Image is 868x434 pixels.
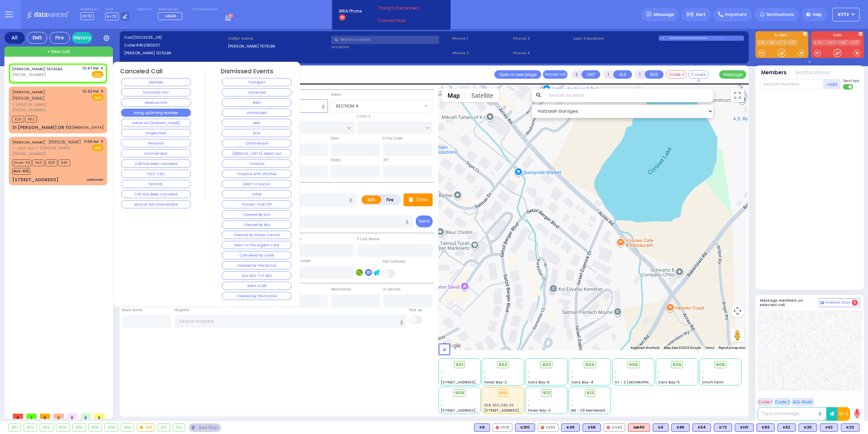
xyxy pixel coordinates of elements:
[493,423,512,432] div: FD31
[105,7,130,12] label: Lines
[496,426,499,429] img: red-radio-icon.svg
[513,50,571,56] span: Phone 4
[571,380,593,385] span: Sanz Bay-4
[692,423,711,432] div: BLS
[137,7,152,12] label: Night unit
[542,361,551,368] span: 903
[571,408,609,413] span: BG - 29 Merriewold S.
[120,68,162,75] h4: Canceled Call
[440,341,462,350] img: Google
[819,298,860,307] button: Internal Chat 3
[658,380,680,385] span: Sanz Bay-5
[45,159,57,166] span: K58
[48,139,81,145] span: [PERSON_NAME]
[81,414,91,419] span: 0
[735,423,754,432] div: K101
[331,100,423,112] span: SECTION 4
[494,70,541,79] a: Open in new page
[571,370,573,375] span: -
[12,159,32,166] span: Driver-K6
[12,176,59,183] div: [STREET_ADDRESS]
[124,35,225,40] label: Cad:
[105,13,119,20] span: K-72
[498,361,507,368] span: 902
[222,241,292,249] button: Went to the Urgent Care
[484,403,514,408] span: K58, K60, K49, K6
[331,136,339,141] label: Floor
[331,44,450,50] label: Location
[455,390,464,396] span: 909
[228,36,329,41] label: Caller name
[837,40,849,45] a: FD62
[653,423,669,432] div: BLS
[628,423,650,432] div: MB40
[27,10,72,19] img: Logo
[121,424,134,431] div: 909
[515,423,535,432] div: K310
[571,398,573,403] span: -
[105,424,118,431] div: 908
[12,107,46,113] span: [PHONE_NUMBER]
[24,424,37,431] div: 902
[12,145,81,151] span: ר' אשר יעקב - ר' [PERSON_NAME]
[583,423,601,432] div: K58
[121,149,191,157] button: Unattended
[832,8,860,21] button: KY72
[357,114,371,119] label: Cross 2
[645,70,664,79] button: BUS
[820,423,838,432] div: BLS
[357,237,379,242] label: P Last Name
[124,50,225,56] label: [PERSON_NAME] TEITELBA
[378,5,431,11] span: Trying to Reconnect...
[716,361,725,368] span: 908
[441,380,505,385] span: [STREET_ADDRESS][PERSON_NAME]
[692,423,711,432] div: K54
[498,389,509,397] div: 910
[121,139,191,147] button: Personal
[228,43,329,49] label: [PERSON_NAME] TEITELBA
[100,65,103,71] span: ✕
[222,180,292,188] button: Went to doctor
[543,390,550,396] span: 912
[121,170,191,178] button: TEST CALL
[586,390,594,396] span: 913
[80,7,97,12] label: Dispatcher
[760,298,819,307] h5: Message members on selected call
[12,66,63,72] a: [PERSON_NAME] TEITELBA
[441,375,443,380] span: -
[94,414,104,419] span: 0
[671,423,690,432] div: K66
[92,94,103,101] span: EMS
[12,72,46,77] span: [PHONE_NUMBER]
[571,403,573,408] span: -
[133,35,162,40] span: [10012025_29]
[757,40,767,45] a: K30
[852,300,858,306] span: 3
[561,423,580,432] div: BLS
[841,423,860,432] div: K20
[72,32,92,44] a: History
[121,78,191,86] button: Member
[843,83,854,90] label: Turn off text
[362,195,381,204] label: EMS
[40,424,53,431] div: 903
[222,271,292,280] button: ALS M/A TOT BLS
[798,423,817,432] div: K30
[837,407,850,421] button: 10-4
[222,159,292,168] button: Trauma
[94,72,101,77] u: EMS
[654,11,674,18] span: Message
[221,68,273,75] h4: Dismissed Events
[515,423,535,432] div: BLS
[543,70,568,79] button: Transfer call
[331,99,432,112] span: SECTION 4
[474,423,490,432] div: K8
[25,116,37,122] span: K62
[585,361,595,368] span: 904
[331,287,351,292] label: Destination
[528,370,530,375] span: -
[121,159,191,168] button: Call has been canceled
[222,170,292,178] button: Trauma with stitches
[702,375,704,380] span: -
[222,251,292,259] button: Cancelled by caller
